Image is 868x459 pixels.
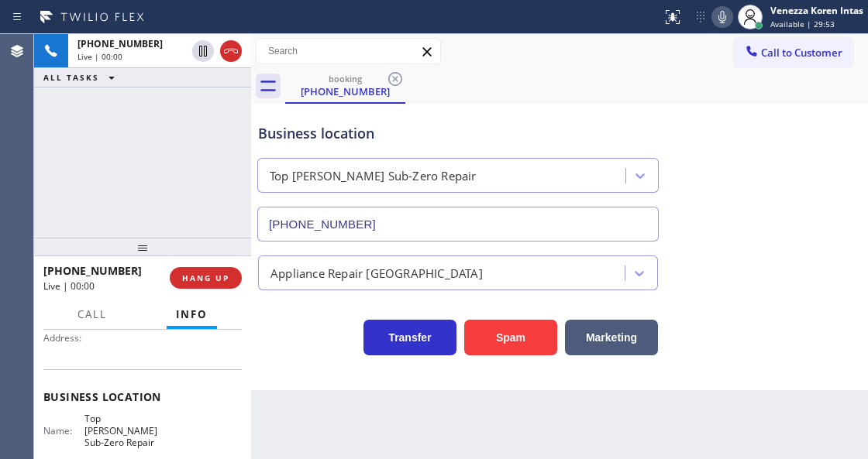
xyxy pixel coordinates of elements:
div: Top [PERSON_NAME] Sub-Zero Repair [270,167,477,185]
button: Mute [711,6,733,28]
div: booking [287,73,404,84]
div: Venezza Koren Intas [770,4,863,17]
span: Address: [43,332,84,344]
button: Spam [464,320,557,355]
span: ALL TASKS [43,72,99,83]
button: Hold Customer [192,40,214,62]
span: Call to Customer [761,46,842,60]
span: Business location [43,389,242,404]
button: Info [167,300,217,330]
span: Available | 29:53 [770,19,835,29]
div: [PHONE_NUMBER] [287,84,404,98]
span: Info [176,307,208,321]
button: HANG UP [170,267,242,289]
span: Call [77,307,107,321]
span: [PHONE_NUMBER] [43,263,142,278]
span: Top [PERSON_NAME] Sub-Zero Repair [84,413,162,448]
input: Phone Number [257,207,659,241]
button: ALL TASKS [34,68,130,87]
div: (909) 496-5001 [287,69,404,102]
button: Hang up [220,40,242,62]
span: Live | 00:00 [43,279,95,293]
input: Search [257,39,440,63]
div: Business location [258,123,658,144]
span: HANG UP [182,272,229,283]
button: Call to Customer [734,38,852,67]
span: Live | 00:00 [77,51,122,62]
span: [PHONE_NUMBER] [77,37,163,50]
button: Transfer [363,320,456,355]
button: Call [68,300,116,330]
button: Marketing [565,320,658,355]
div: Appliance Repair [GEOGRAPHIC_DATA] [270,264,483,282]
span: Name: [43,425,84,437]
